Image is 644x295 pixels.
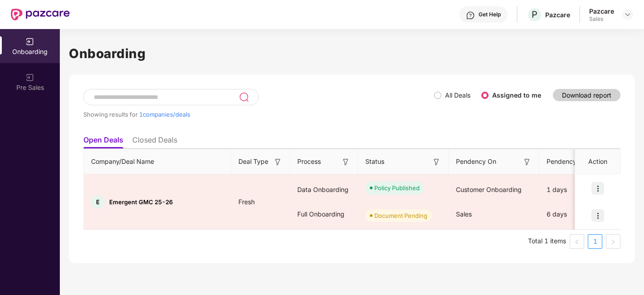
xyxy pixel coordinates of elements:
[532,9,537,20] span: P
[539,177,607,202] div: 1 days
[139,111,190,118] span: 1 companies/deals
[83,135,123,148] li: Open Deals
[570,234,584,249] button: left
[290,177,358,202] div: Data Onboarding
[547,157,593,167] span: Pendency
[591,182,604,195] img: icon
[238,157,268,167] span: Deal Type
[528,234,566,249] li: Total 1 items
[432,157,441,167] img: svg+xml;base64,PHN2ZyB3aWR0aD0iMTYiIGhlaWdodD0iMTYiIHZpZXdCb3g9IjAgMCAxNiAxNiIgZmlsbD0ibm9uZSIgeG...
[91,195,105,209] div: E
[374,211,427,220] div: Document Pending
[11,9,70,20] img: New Pazcare Logo
[456,186,522,193] span: Customer Onboarding
[553,89,620,101] button: Download report
[588,235,602,248] a: 1
[606,234,620,249] li: Next Page
[239,92,249,103] img: svg+xml;base64,PHN2ZyB3aWR0aD0iMjQiIGhlaWdodD0iMjUiIHZpZXdCb3g9IjAgMCAyNCAyNSIgZmlsbD0ibm9uZSIgeG...
[84,149,231,174] th: Company/Deal Name
[456,210,472,218] span: Sales
[624,11,631,18] img: svg+xml;base64,PHN2ZyBpZD0iRHJvcGRvd24tMzJ4MzIiIHhtbG5zPSJodHRwOi8vd3d3LnczLm9yZy8yMDAwL3N2ZyIgd2...
[83,111,434,118] div: Showing results for
[570,234,584,249] li: Previous Page
[273,157,282,167] img: svg+xml;base64,PHN2ZyB3aWR0aD0iMTYiIGhlaWdodD0iMTYiIHZpZXdCb3g9IjAgMCAxNiAxNiIgZmlsbD0ibm9uZSIgeG...
[589,7,614,15] div: Pazcare
[25,73,34,82] img: svg+xml;base64,PHN2ZyB3aWR0aD0iMjAiIGhlaWdodD0iMjAiIHZpZXdCb3g9IjAgMCAyMCAyMCIgZmlsbD0ibm9uZSIgeG...
[523,157,532,167] img: svg+xml;base64,PHN2ZyB3aWR0aD0iMTYiIGhlaWdodD0iMTYiIHZpZXdCb3g9IjAgMCAxNiAxNiIgZmlsbD0ibm9uZSIgeG...
[606,234,620,249] button: right
[591,209,604,222] img: icon
[539,149,607,174] th: Pendency
[341,157,350,167] img: svg+xml;base64,PHN2ZyB3aWR0aD0iMTYiIGhlaWdodD0iMTYiIHZpZXdCb3g9IjAgMCAxNiAxNiIgZmlsbD0ibm9uZSIgeG...
[466,11,475,20] img: svg+xml;base64,PHN2ZyBpZD0iSGVscC0zMngzMiIgeG1sbnM9Imh0dHA6Ly93d3cudzMub3JnLzIwMDAvc3ZnIiB3aWR0aD...
[365,157,384,167] span: Status
[69,44,635,64] h1: Onboarding
[479,11,501,18] div: Get Help
[445,91,470,99] label: All Deals
[132,135,177,148] li: Closed Deals
[610,239,616,245] span: right
[492,91,541,99] label: Assigned to me
[109,198,173,206] span: Emergent GMC 25-26
[545,10,570,19] div: Pazcare
[297,157,321,167] span: Process
[231,198,262,206] span: Fresh
[25,37,34,46] img: svg+xml;base64,PHN2ZyB3aWR0aD0iMjAiIGhlaWdodD0iMjAiIHZpZXdCb3g9IjAgMCAyMCAyMCIgZmlsbD0ibm9uZSIgeG...
[539,202,607,226] div: 6 days
[588,234,602,249] li: 1
[575,149,620,174] th: Action
[456,157,496,167] span: Pendency On
[374,183,420,192] div: Policy Published
[589,15,614,23] div: Sales
[574,239,580,245] span: left
[290,202,358,226] div: Full Onboarding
